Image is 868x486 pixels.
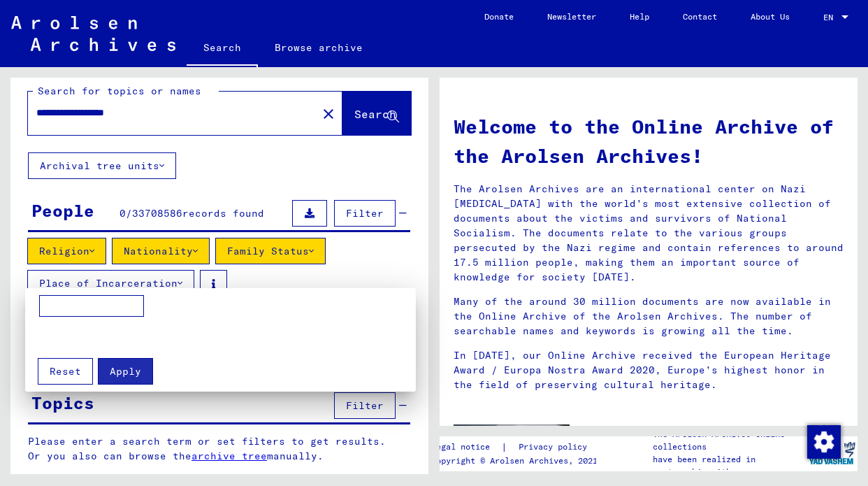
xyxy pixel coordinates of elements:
span: Reset [50,365,81,378]
img: Change consent [807,425,841,459]
button: Reset [38,358,93,385]
button: Apply [98,358,153,385]
span: Apply [110,365,141,378]
div: Change consent [806,424,840,458]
